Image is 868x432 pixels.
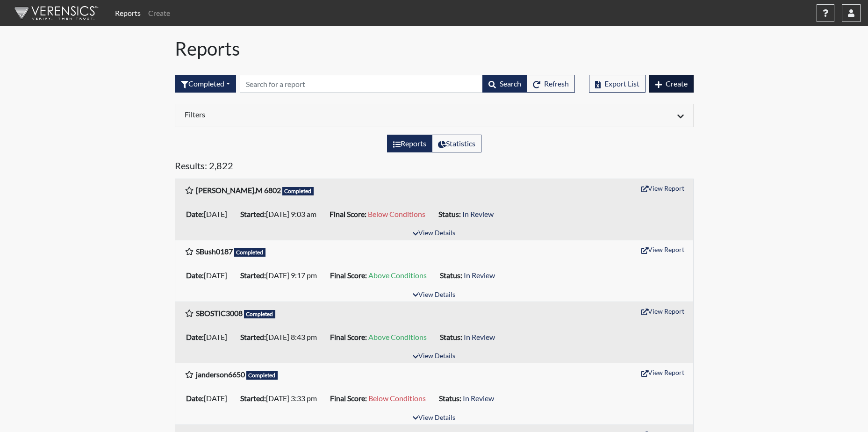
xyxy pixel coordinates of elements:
[409,350,459,363] button: View Details
[368,271,427,280] span: Above Conditions
[237,268,326,283] li: [DATE] 9:17 pm
[182,330,237,345] li: [DATE]
[409,412,459,425] button: View Details
[604,79,639,88] span: Export List
[175,160,694,175] h5: Results: 2,822
[439,394,461,403] b: Status:
[637,304,689,318] button: View Report
[637,365,689,380] button: View Report
[463,394,494,403] span: In Review
[175,75,236,93] button: Completed
[240,271,266,280] b: Started:
[240,209,266,218] b: Started:
[330,332,367,341] b: Final Score:
[330,394,367,403] b: Final Score:
[438,209,461,218] b: Status:
[368,332,427,341] span: Above Conditions
[237,391,326,406] li: [DATE] 3:33 pm
[196,186,281,194] b: [PERSON_NAME],M 6802
[330,271,367,280] b: Final Score:
[368,209,425,218] span: Below Conditions
[234,248,266,257] span: Completed
[186,332,204,341] b: Date:
[500,79,521,88] span: Search
[111,4,144,22] a: Reports
[637,181,689,195] button: View Report
[330,209,366,218] b: Final Score:
[482,75,527,93] button: Search
[544,79,569,88] span: Refresh
[462,209,494,218] span: In Review
[237,207,326,222] li: [DATE] 9:03 am
[186,209,204,218] b: Date:
[440,271,462,280] b: Status:
[175,75,236,93] div: Filter by interview status
[178,110,691,121] div: Click to expand/collapse filters
[175,37,694,60] h1: Reports
[182,207,237,222] li: [DATE]
[464,271,495,280] span: In Review
[282,187,314,195] span: Completed
[649,75,694,93] button: Create
[387,135,432,152] label: View the list of reports
[240,75,483,93] input: Search by Registration ID, Interview Number, or Investigation Name.
[368,394,426,403] span: Below Conditions
[186,271,204,280] b: Date:
[186,394,204,403] b: Date:
[240,394,266,403] b: Started:
[240,332,266,341] b: Started:
[144,4,174,22] a: Create
[409,227,459,240] button: View Details
[432,135,481,152] label: View statistics about completed interviews
[464,332,495,341] span: In Review
[244,310,276,318] span: Completed
[527,75,575,93] button: Refresh
[246,371,278,380] span: Completed
[182,391,237,406] li: [DATE]
[589,75,646,93] button: Export List
[196,309,243,317] b: SBOSTIC3008
[196,247,233,256] b: SBush0187
[409,289,459,302] button: View Details
[237,330,326,345] li: [DATE] 8:43 pm
[666,79,688,88] span: Create
[440,332,462,341] b: Status:
[196,370,245,379] b: janderson6650
[185,110,427,119] h6: Filters
[182,268,237,283] li: [DATE]
[637,242,689,257] button: View Report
